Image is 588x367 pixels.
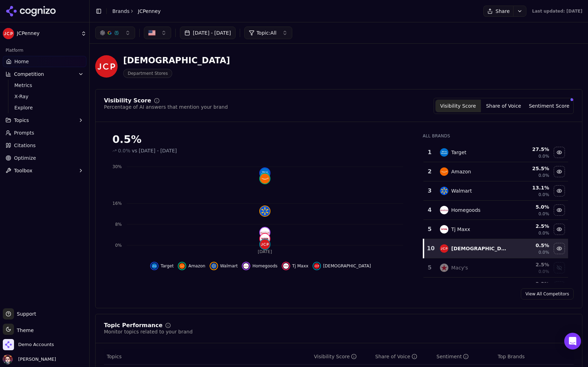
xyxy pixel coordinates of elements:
[436,353,469,360] div: Sentiment
[14,129,34,136] span: Prompts
[451,245,506,252] div: [DEMOGRAPHIC_DATA]
[451,264,468,271] div: Macy's
[112,8,161,15] nav: breadcrumb
[188,263,205,269] span: Amazon
[3,127,86,138] a: Prompts
[14,71,44,78] span: Competition
[539,269,549,274] span: 0.0%
[292,263,308,269] span: Tj Maxx
[107,353,122,360] span: Topics
[512,242,549,249] div: 0.5 %
[554,204,565,216] button: Hide homegoods data
[3,69,86,80] button: Competition
[526,100,572,112] button: Sentiment Score
[14,142,36,149] span: Citations
[440,148,448,157] img: target
[539,230,549,236] span: 0.0%
[313,262,371,270] button: Hide jcpenney data
[323,263,371,269] span: [DEMOGRAPHIC_DATA]
[451,149,466,156] div: Target
[112,133,409,146] div: 0.5%
[104,349,311,365] th: Topics
[112,8,129,14] a: Brands
[18,341,54,348] span: Demo Accounts
[138,8,161,15] span: JCPenney
[3,339,54,350] button: Open organization switcher
[423,201,568,220] tr: 4homegoodsHomegoods5.0%0.0%Hide homegoods data
[118,147,131,154] span: 0.0%
[12,92,78,101] a: X-Ray
[104,98,151,103] div: Visibility Score
[115,222,122,227] tspan: 8%
[423,220,568,239] tr: 5tj maxxTj Maxx2.5%0.0%Hide tj maxx data
[15,356,56,362] span: [PERSON_NAME]
[178,262,205,270] button: Hide amazon data
[283,263,289,269] img: tj maxx
[12,80,78,90] a: Metrics
[554,281,565,293] button: Show marshalls data
[242,262,278,270] button: Hide homegoods data
[161,263,174,269] span: Target
[423,278,568,297] tr: 2.3%Show marshalls data
[260,174,270,183] img: amazon
[14,93,75,100] span: X-Ray
[426,187,433,195] div: 3
[423,258,568,278] tr: 5macy'sMacy's2.5%0.0%Show macy's data
[104,323,162,328] div: Topic Performance
[3,152,86,164] a: Optimize
[260,239,270,249] img: jcpenney
[512,184,549,191] div: 13.1 %
[498,353,525,360] span: Top Brands
[440,244,448,253] img: jcpenney
[554,185,565,196] button: Hide walmart data
[423,143,568,162] tr: 1targetTarget27.5%0.0%Hide target data
[3,354,56,364] button: Open user button
[426,167,433,176] div: 2
[257,29,276,36] span: Topic: All
[512,280,549,287] div: 2.3 %
[314,263,320,269] img: jcpenney
[426,148,433,157] div: 1
[512,146,549,153] div: 27.5 %
[539,211,549,217] span: 0.0%
[427,244,433,253] div: 10
[14,328,34,333] span: Theme
[3,45,86,56] div: Platform
[539,173,549,178] span: 0.0%
[426,225,433,233] div: 5
[179,263,185,269] img: amazon
[451,168,471,175] div: Amazon
[123,55,230,66] div: [DEMOGRAPHIC_DATA]
[512,261,549,268] div: 2.5 %
[554,166,565,177] button: Hide amazon data
[539,153,549,159] span: 0.0%
[554,147,565,158] button: Hide target data
[17,30,78,37] span: JCPenney
[152,263,157,269] img: target
[258,249,272,254] tspan: [DATE]
[440,187,448,195] img: walmart
[554,243,565,254] button: Hide jcpenney data
[3,165,86,176] button: Toolbox
[539,250,549,255] span: 0.0%
[512,223,549,230] div: 2.5 %
[451,207,481,214] div: Homegoods
[220,263,238,269] span: Walmart
[14,154,36,161] span: Optimize
[483,6,513,17] button: Share
[252,263,278,269] span: Homegoods
[512,203,549,210] div: 5.0 %
[132,147,177,154] span: vs [DATE] - [DATE]
[440,167,448,176] img: amazon
[3,115,86,126] button: Topics
[554,224,565,235] button: Hide tj maxx data
[104,103,228,110] div: Percentage of AI answers that mention your brand
[434,349,495,365] th: sentiment
[423,181,568,201] tr: 3walmartWalmart13.1%0.0%Hide walmart data
[112,164,122,169] tspan: 30%
[14,82,75,89] span: Metrics
[14,310,36,317] span: Support
[14,167,33,174] span: Toolbox
[3,339,14,350] img: Demo Accounts
[3,28,14,39] img: JCPenney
